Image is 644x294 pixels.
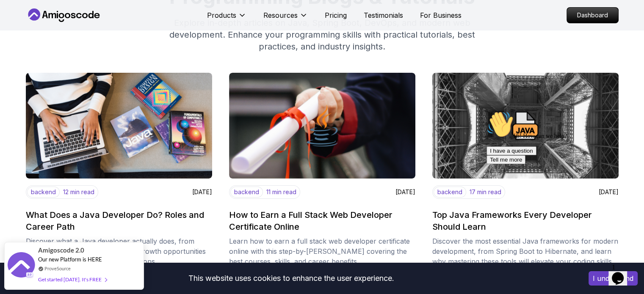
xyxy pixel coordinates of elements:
a: For Business [420,10,462,20]
span: Hi! How can we help? [3,25,84,32]
img: :wave: [3,3,30,30]
p: 11 min read [266,188,296,196]
h2: Top Java Frameworks Every Developer Should Learn [432,209,614,233]
p: backend [434,187,466,198]
div: 👋Hi! How can we help?I have a questionTell me more [3,3,156,57]
a: imagebackend11 min read[DATE]How to Earn a Full Stack Web Developer Certificate OnlineLearn how t... [229,73,415,267]
p: Discover the most essential Java frameworks for modern development, from Spring Boot to Hibernate... [432,236,619,267]
p: backend [27,187,60,198]
p: [DATE] [395,188,415,196]
p: 12 min read [63,188,94,196]
p: backend [230,187,263,198]
p: Discover what a Java developer actually does, from coding backend systems to career growth opport... [26,236,212,267]
iframe: chat widget [483,107,636,256]
img: image [229,73,415,179]
p: Dashboard [567,8,618,23]
p: 17 min read [470,188,501,196]
p: Learn how to earn a full stack web developer certificate online with this step-by-[PERSON_NAME] c... [229,236,415,267]
a: Pricing [325,10,347,20]
img: provesource social proof notification image [8,252,35,280]
span: Our new Platform is HERE [38,256,102,263]
h2: How to Earn a Full Stack Web Developer Certificate Online [229,209,410,233]
span: Amigoscode 2.0 [38,245,84,255]
button: Accept cookies [589,271,638,286]
iframe: chat widget [608,260,636,286]
img: image [432,73,619,179]
a: Dashboard [567,7,619,23]
p: Products [207,10,236,20]
p: Resources [263,10,298,20]
button: Tell me more [3,48,42,57]
a: imagebackend12 min read[DATE]What Does a Java Developer Do? Roles and Career PathDiscover what a ... [26,73,212,267]
button: I have a question [3,39,53,48]
div: Get started [DATE]. It's FREE [38,275,107,284]
button: Products [207,10,246,27]
p: [DATE] [192,188,212,196]
p: Explore in-depth articles on Java, Spring Boot, DevOps, and modern web development. Enhance your ... [160,17,485,52]
h2: What Does a Java Developer Do? Roles and Career Path [26,209,207,233]
div: This website uses cookies to enhance the user experience. [6,269,576,288]
a: ProveSource [44,265,71,272]
img: image [26,73,212,179]
button: Resources [263,10,308,27]
a: imagebackend17 min read[DATE]Top Java Frameworks Every Developer Should LearnDiscover the most es... [432,73,619,267]
a: Testimonials [364,10,403,20]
